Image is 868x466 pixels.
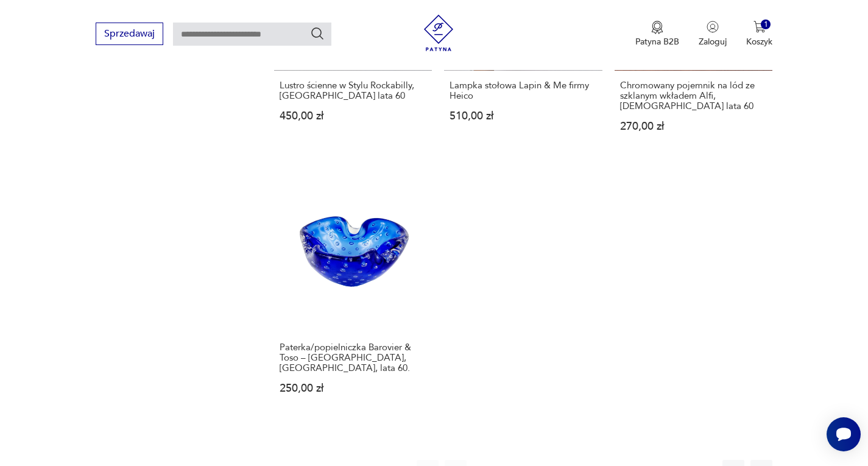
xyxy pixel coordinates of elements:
p: Koszyk [746,36,772,48]
a: Paterka/popielniczka Barovier & Toso – Murano, Włochy, lata 60.Paterka/popielniczka Barovier & To... [274,175,432,418]
p: 270,00 zł [620,121,767,132]
img: Ikona medalu [651,21,663,34]
button: Szukaj [310,26,325,41]
div: 1 [761,19,771,30]
a: Sprzedawaj [96,30,163,39]
p: Zaloguj [699,36,727,48]
img: Ikona koszyka [753,21,766,33]
p: 250,00 zł [280,383,427,394]
h3: Lustro ścienne w Stylu Rockabilly, [GEOGRAPHIC_DATA] lata 60 [280,80,427,101]
iframe: Smartsupp widget button [827,417,861,451]
a: Ikona medaluPatyna B2B [635,21,679,48]
button: 1Koszyk [746,21,772,48]
img: Ikonka użytkownika [707,21,719,33]
p: Patyna B2B [635,36,679,48]
button: Zaloguj [699,21,727,48]
h3: Lampka stołowa Lapin & Me firmy Heico [450,80,597,101]
p: 510,00 zł [450,111,597,121]
button: Sprzedawaj [96,23,163,45]
h3: Paterka/popielniczka Barovier & Toso – [GEOGRAPHIC_DATA], [GEOGRAPHIC_DATA], lata 60. [280,342,427,373]
button: Patyna B2B [635,21,679,48]
h3: Chromowany pojemnik na lód ze szklanym wkładem Alfi, [DEMOGRAPHIC_DATA] lata 60 [620,80,767,111]
img: Patyna - sklep z meblami i dekoracjami vintage [420,15,457,51]
p: 450,00 zł [280,111,427,121]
